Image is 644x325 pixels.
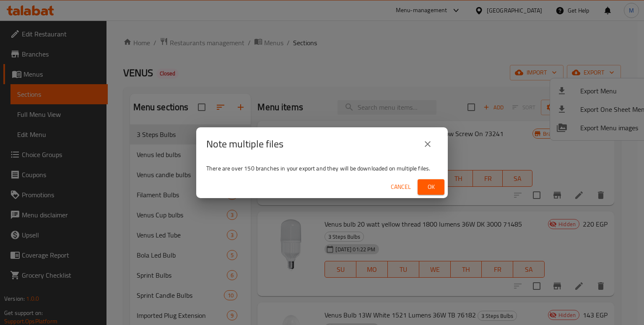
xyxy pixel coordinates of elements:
span: Cancel [391,182,411,192]
span: There are over 150 branches in your export and they will be downloaded on multiple files. [206,163,430,174]
span: Ok [424,182,438,192]
button: Ok [418,179,444,195]
button: close [418,134,438,154]
button: Cancel [387,179,414,195]
h2: Note multiple files [206,137,283,151]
